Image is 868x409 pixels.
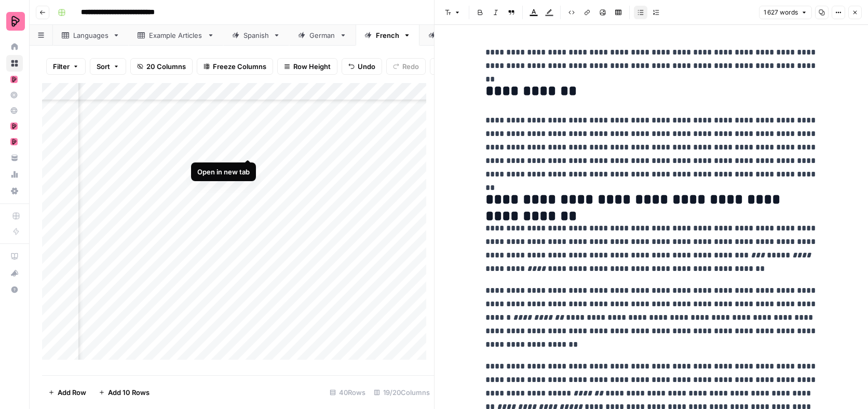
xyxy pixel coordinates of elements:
a: Usage [6,166,23,183]
img: mhz6d65ffplwgtj76gcfkrq5icux [10,76,18,83]
img: mhz6d65ffplwgtj76gcfkrq5icux [10,138,18,145]
button: Sort [90,58,126,75]
a: German [289,25,356,46]
button: Workspace: Preply [6,8,23,34]
div: Languages [73,30,108,40]
button: 20 Columns [130,58,193,75]
div: 40 Rows [325,384,370,401]
span: Freeze Columns [213,61,266,72]
img: Preply Logo [6,12,25,31]
a: Your Data [6,149,23,166]
button: Add 10 Rows [92,384,156,401]
div: What's new? [7,265,22,281]
span: Add Row [58,387,86,398]
a: Arabic [419,25,481,46]
button: Redo [386,58,426,75]
div: 19/20 Columns [370,384,434,401]
span: 20 Columns [146,61,186,72]
a: AirOps Academy [6,248,23,265]
button: Undo [342,58,382,75]
button: Add Row [42,384,92,401]
button: Filter [46,58,86,75]
button: 1 627 words [759,6,812,19]
span: Filter [53,61,70,72]
span: Add 10 Rows [108,387,150,398]
a: Example Articles [129,25,223,46]
button: Freeze Columns [197,58,273,75]
span: Sort [97,61,110,72]
button: What's new? [6,265,23,281]
span: Redo [402,61,419,72]
a: Languages [53,25,129,46]
div: French [376,30,399,40]
button: Help + Support [6,281,23,298]
a: Browse [6,55,23,72]
div: German [309,30,335,40]
a: Home [6,38,23,55]
div: Spanish [243,30,269,40]
div: Example Articles [149,30,203,40]
a: Spanish [223,25,289,46]
a: Settings [6,183,23,199]
span: Row Height [293,61,331,72]
span: 1 627 words [764,8,798,17]
button: Row Height [277,58,337,75]
img: mhz6d65ffplwgtj76gcfkrq5icux [10,122,18,130]
span: Undo [358,61,375,72]
a: French [356,25,419,46]
div: Open in new tab [197,167,250,177]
